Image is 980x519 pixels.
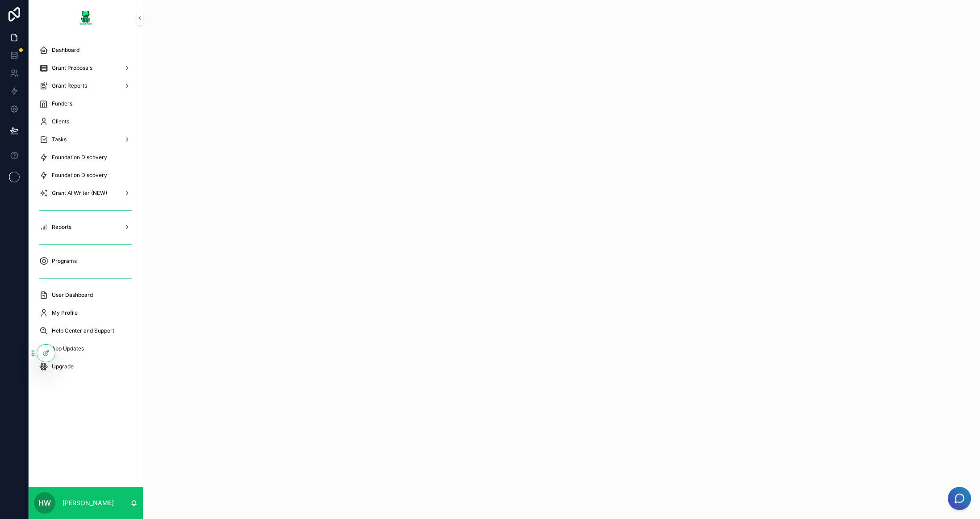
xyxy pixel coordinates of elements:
a: Grant Reports [34,78,138,94]
a: My Profile [34,305,138,321]
span: Clients [52,118,69,125]
a: Tasks [34,131,138,148]
a: App Updates [34,341,138,357]
img: App logo [79,11,93,25]
a: Help Center and Support [34,323,138,339]
a: Dashboard [34,42,138,58]
a: Grant Proposals [34,60,138,76]
span: Grant Reports [52,82,87,89]
p: [PERSON_NAME] [63,498,114,507]
a: Grant AI Writer (NEW) [34,185,138,201]
a: Clients [34,114,138,130]
span: Upgrade [52,363,74,370]
span: Grant AI Writer (NEW) [52,190,107,197]
span: Dashboard [52,46,79,54]
span: My Profile [52,309,78,316]
span: App Updates [52,345,84,352]
span: HW [38,498,51,508]
span: Programs [52,257,77,265]
span: Foundation Discovery [52,172,107,179]
a: Foundation Discovery [34,149,138,165]
span: User Dashboard [52,291,93,299]
span: Funders [52,100,72,107]
span: Reports [52,224,71,231]
a: Foundation Discovery [34,167,138,183]
span: Grant Proposals [52,64,92,72]
span: Help Center and Support [52,327,114,334]
span: Tasks [52,136,67,143]
a: Funders [34,96,138,112]
a: Reports [34,219,138,235]
span: Foundation Discovery [52,154,107,161]
a: User Dashboard [34,287,138,303]
div: scrollable content [29,36,143,386]
a: Programs [34,253,138,269]
a: Upgrade [34,359,138,375]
